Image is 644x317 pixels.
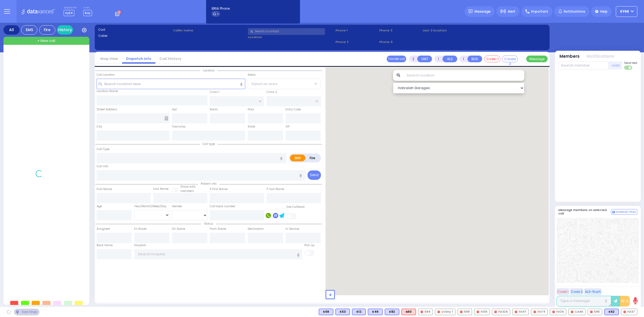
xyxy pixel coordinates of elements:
[604,309,619,315] div: BLS
[97,89,118,93] label: Location Name
[526,56,548,62] button: Message
[559,53,580,60] button: Members
[387,56,406,62] button: Transfer call
[83,6,92,9] label: Lines
[469,9,473,13] img: message.svg
[568,309,586,315] div: CAR6
[83,10,92,16] span: Bay
[335,28,377,33] span: Phone 1
[368,309,383,315] div: K49
[460,311,463,313] img: red-radio-icon.svg
[210,187,228,191] label: P First Name
[571,311,573,313] img: red-radio-icon.svg
[172,204,182,209] label: Gender
[308,170,321,180] button: Send
[335,309,350,315] div: K53
[134,249,302,259] input: Search hospital
[423,28,484,33] label: Last 3 location
[624,65,633,70] label: Turn off text
[600,9,608,14] span: Help
[248,35,334,39] label: Location
[37,38,55,43] span: + New call
[155,56,185,61] a: Call History
[557,288,569,295] button: Code 1
[508,9,515,14] span: Alert
[305,155,320,161] label: Fire
[558,61,609,70] input: Search member
[437,311,440,313] img: red-radio-icon.svg
[352,309,366,315] div: K12
[531,309,548,315] div: FD74
[164,116,168,121] span: Other building occupants
[201,222,216,226] span: Status
[97,107,117,112] label: Street Address
[616,6,637,17] button: ky68
[210,204,235,209] label: Call back number
[531,9,548,14] span: Important
[515,311,517,313] img: red-radio-icon.svg
[612,211,615,214] img: comment-alt.png
[558,208,611,215] h5: Message members on selected call
[198,182,219,186] span: Patient info
[512,309,529,315] div: FD47
[474,309,490,315] div: FD16
[624,61,637,65] span: Send text
[564,9,585,14] span: Notifications
[97,147,109,151] label: Call Type
[210,107,218,112] label: Room
[442,56,457,62] button: ALS
[39,25,55,35] div: Fire
[266,90,277,94] label: Cross 2
[212,6,230,11] span: BRIA Phone
[418,309,433,315] div: 594
[251,81,277,87] span: Select an area
[266,187,284,191] label: P Last Name
[3,25,20,35] div: All
[379,28,421,33] span: Phone 3
[180,185,196,189] small: Share with
[550,309,566,315] div: FD26
[319,309,333,315] div: BLS
[502,56,518,62] button: Covered
[417,56,432,62] button: UNIT
[335,309,350,315] div: BLS
[552,311,555,313] img: red-radio-icon.svg
[98,34,171,38] label: Caller:
[248,28,325,35] input: Search a contact
[200,142,218,146] span: Call type
[621,309,637,315] div: FD37
[134,204,170,209] div: Year/Month/Week/Day
[420,311,423,313] img: red-radio-icon.svg
[134,243,146,247] label: Hospital
[584,288,602,295] button: ALS-Rush
[590,311,593,313] img: red-radio-icon.svg
[304,243,314,247] label: Pick up
[248,125,255,129] label: State
[21,25,37,35] div: EMS
[286,227,299,231] label: In Service
[401,309,416,315] div: M10
[248,227,264,231] label: Destination
[379,40,421,44] span: Phone 4
[290,155,306,161] label: EMS
[21,8,57,15] img: Logo
[494,311,497,313] img: red-radio-icon.svg
[620,9,629,14] span: ky68
[64,10,74,16] span: Ky54
[96,56,122,61] a: Map View
[319,309,333,315] div: K69
[286,205,305,209] label: Use Callback
[474,9,491,14] span: Message
[248,107,254,112] label: Floor
[97,79,245,89] input: Search location here
[153,187,169,191] label: Last Name
[122,56,155,61] a: Dispatch info
[616,210,636,214] span: Internal Chat
[200,68,217,72] span: Location
[97,204,102,209] label: Age
[286,107,301,112] label: Entry Code
[604,309,619,315] div: K62
[403,70,524,81] input: Search location
[286,125,290,129] label: ZIP
[248,73,256,77] label: Areas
